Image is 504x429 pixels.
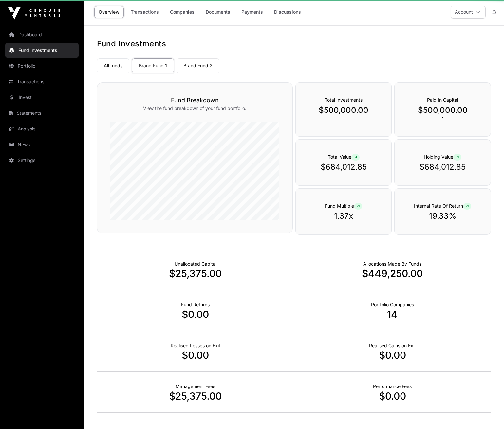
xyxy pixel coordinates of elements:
h1: Fund Investments [97,39,491,49]
p: $0.00 [294,349,491,361]
a: Overview [94,6,124,18]
a: Transactions [126,6,163,18]
a: Brand Fund 1 [132,58,174,73]
span: Paid In Capital [427,97,458,103]
iframe: Chat Widget [471,398,504,429]
a: Portfolio [5,59,79,73]
a: Analysis [5,122,79,136]
p: $500,000.00 [408,105,477,115]
a: News [5,137,79,152]
p: $684,012.85 [309,162,379,172]
h3: Fund Breakdown [110,96,279,105]
p: 19.33% [408,211,477,221]
div: ` [394,82,491,137]
p: $0.00 [97,349,294,361]
span: Holding Value [424,154,461,160]
span: Fund Multiple [325,203,362,209]
p: 1.37x [309,211,379,221]
a: All funds [97,58,129,73]
span: Total Investments [325,97,363,103]
a: Dashboard [5,27,79,42]
span: Total Value [328,154,360,160]
p: 14 [294,308,491,320]
p: Net Realised on Positive Exits [369,342,416,349]
p: View the fund breakdown of your fund portfolio. [110,105,279,112]
a: Invest [5,90,79,105]
p: $684,012.85 [408,162,477,172]
p: $500,000.00 [309,105,379,115]
p: $0.00 [294,390,491,402]
p: Realised Returns from Funds [181,301,210,308]
a: Statements [5,106,79,120]
p: $25,375.00 [97,390,294,402]
img: Icehouse Ventures Logo [8,7,60,20]
a: Payments [237,6,267,18]
a: Settings [5,153,79,167]
p: $449,250.00 [294,267,491,279]
a: Brand Fund 2 [177,58,219,73]
p: Net Realised on Negative Exits [171,342,220,349]
a: Documents [201,6,234,18]
button: Account [451,6,486,19]
span: Internal Rate Of Return [414,203,471,209]
p: Fund Performance Fees (Carry) incurred to date [373,383,412,390]
a: Transactions [5,75,79,89]
p: Cash not yet allocated [175,261,216,267]
a: Discussions [270,6,305,18]
p: Number of Companies Deployed Into [371,301,414,308]
p: Capital Deployed Into Companies [363,261,421,267]
a: Fund Investments [5,43,79,58]
p: $0.00 [97,308,294,320]
p: Fund Management Fees incurred to date [176,383,215,390]
a: Companies [166,6,199,18]
p: $25,375.00 [97,267,294,279]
